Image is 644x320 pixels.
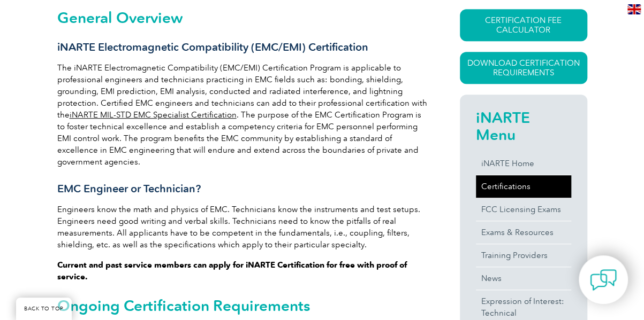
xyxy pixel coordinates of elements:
[476,198,571,221] a: FCC Licensing Exams
[476,175,571,198] a: Certifications
[57,297,428,314] h2: Ongoing Certification Requirements
[57,9,428,26] h2: General Overview
[590,267,617,293] img: contact-chat.png
[476,221,571,244] a: Exams & Resources
[57,182,428,196] h3: EMC Engineer or Technician?
[57,62,428,168] p: The iNARTE Electromagnetic Compatibility (EMC/EMI) Certification Program is applicable to profess...
[476,152,571,175] a: iNARTE Home
[476,109,571,143] h2: iNARTE Menu
[70,110,237,120] a: iNARTE MIL-STD EMC Specialist Certification
[476,244,571,267] a: Training Providers
[16,298,72,320] a: BACK TO TOP
[57,204,428,251] p: Engineers know the math and physics of EMC. Technicians know the instruments and test setups. Eng...
[57,260,407,282] strong: Current and past service members can apply for iNARTE Certification for free with proof of service.
[460,52,587,84] a: Download Certification Requirements
[627,4,641,14] img: en
[476,267,571,290] a: News
[57,41,428,54] h3: iNARTE Electromagnetic Compatibility (EMC/EMI) Certification
[460,9,587,41] a: CERTIFICATION FEE CALCULATOR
